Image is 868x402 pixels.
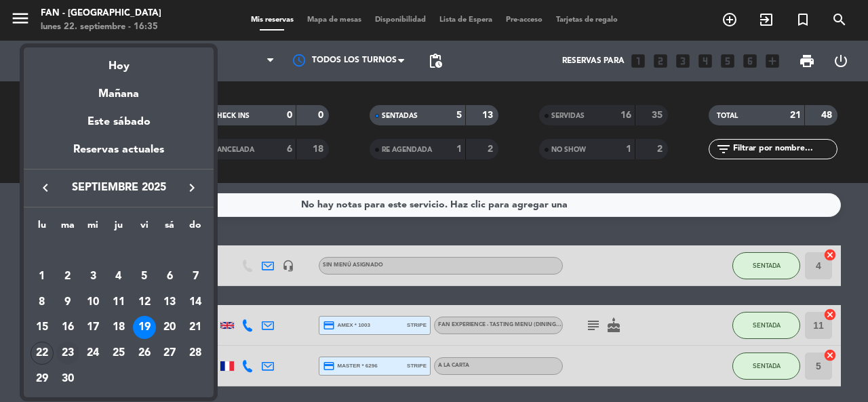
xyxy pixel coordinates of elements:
div: 16 [56,316,79,339]
span: septiembre 2025 [58,179,180,197]
div: 22 [31,342,54,365]
td: 5 de septiembre de 2025 [132,264,157,289]
div: 6 [158,265,181,288]
div: 7 [184,265,207,288]
td: 28 de septiembre de 2025 [182,340,208,366]
div: 5 [133,265,156,288]
div: 17 [81,316,104,339]
div: 1 [31,265,54,288]
th: miércoles [80,218,106,239]
div: 27 [158,342,181,365]
td: 2 de septiembre de 2025 [55,264,81,289]
td: 15 de septiembre de 2025 [29,315,55,340]
td: 13 de septiembre de 2025 [157,289,183,315]
th: martes [55,218,81,239]
div: 9 [56,291,79,314]
td: 7 de septiembre de 2025 [182,264,208,289]
div: 14 [184,291,207,314]
div: 8 [31,291,54,314]
div: 26 [133,342,156,365]
div: 25 [107,342,130,365]
div: 12 [133,291,156,314]
td: 26 de septiembre de 2025 [132,340,157,366]
td: 25 de septiembre de 2025 [106,340,132,366]
td: 23 de septiembre de 2025 [55,340,81,366]
td: 12 de septiembre de 2025 [132,289,157,315]
td: 17 de septiembre de 2025 [80,315,106,340]
td: 27 de septiembre de 2025 [157,340,183,366]
div: Reservas actuales [24,141,214,169]
div: 19 [133,316,156,339]
i: keyboard_arrow_right [184,180,200,196]
td: 8 de septiembre de 2025 [29,289,55,315]
td: 1 de septiembre de 2025 [29,264,55,289]
div: 28 [184,342,207,365]
th: viernes [132,218,157,239]
i: keyboard_arrow_left [37,180,54,196]
div: 3 [81,265,104,288]
div: Este sábado [24,103,214,141]
td: 4 de septiembre de 2025 [106,264,132,289]
div: 10 [81,291,104,314]
div: 24 [81,342,104,365]
div: 15 [31,316,54,339]
button: keyboard_arrow_right [180,179,204,197]
button: keyboard_arrow_left [33,179,58,197]
td: 18 de septiembre de 2025 [106,315,132,340]
div: 20 [158,316,181,339]
div: Mañana [24,75,214,103]
div: 18 [107,316,130,339]
div: 2 [56,265,79,288]
td: 6 de septiembre de 2025 [157,264,183,289]
div: 11 [107,291,130,314]
td: 14 de septiembre de 2025 [182,289,208,315]
td: 24 de septiembre de 2025 [80,340,106,366]
div: 21 [184,316,207,339]
td: 29 de septiembre de 2025 [29,366,55,392]
th: jueves [106,218,132,239]
td: 30 de septiembre de 2025 [55,366,81,392]
td: SEP. [29,238,208,264]
td: 21 de septiembre de 2025 [182,315,208,340]
div: Hoy [24,47,214,75]
div: 23 [56,342,79,365]
td: 19 de septiembre de 2025 [132,315,157,340]
td: 22 de septiembre de 2025 [29,340,55,366]
div: 30 [56,367,79,390]
td: 10 de septiembre de 2025 [80,289,106,315]
div: 4 [107,265,130,288]
td: 11 de septiembre de 2025 [106,289,132,315]
td: 3 de septiembre de 2025 [80,264,106,289]
th: domingo [182,218,208,239]
div: 29 [31,367,54,390]
th: lunes [29,218,55,239]
td: 9 de septiembre de 2025 [55,289,81,315]
td: 20 de septiembre de 2025 [157,315,183,340]
td: 16 de septiembre de 2025 [55,315,81,340]
th: sábado [157,218,183,239]
div: 13 [158,291,181,314]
